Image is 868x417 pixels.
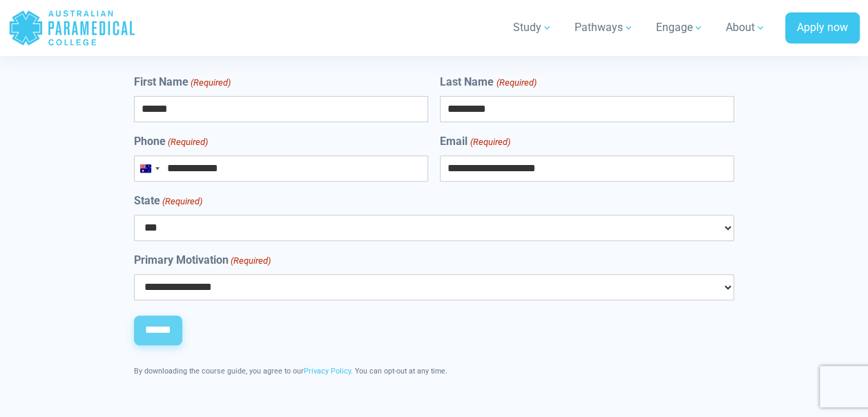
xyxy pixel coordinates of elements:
span: (Required) [189,76,231,90]
a: Study [505,8,561,47]
label: State [134,193,202,209]
a: Privacy Policy [304,367,351,376]
span: By downloading the course guide, you agree to our . You can opt-out at any time. [134,367,447,376]
a: About [717,8,774,47]
label: Phone [134,133,208,150]
span: (Required) [495,76,537,90]
span: (Required) [161,195,202,208]
a: Apply now [785,12,860,44]
label: Primary Motivation [134,252,271,269]
label: Last Name [440,74,536,90]
button: Selected country [135,156,164,181]
label: Email [440,133,510,150]
label: First Name [134,74,231,90]
span: (Required) [229,254,271,268]
span: (Required) [469,135,510,149]
a: Pathways [566,8,642,47]
a: Australian Paramedical College [8,6,136,50]
a: Engage [648,8,712,47]
span: (Required) [166,135,208,149]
